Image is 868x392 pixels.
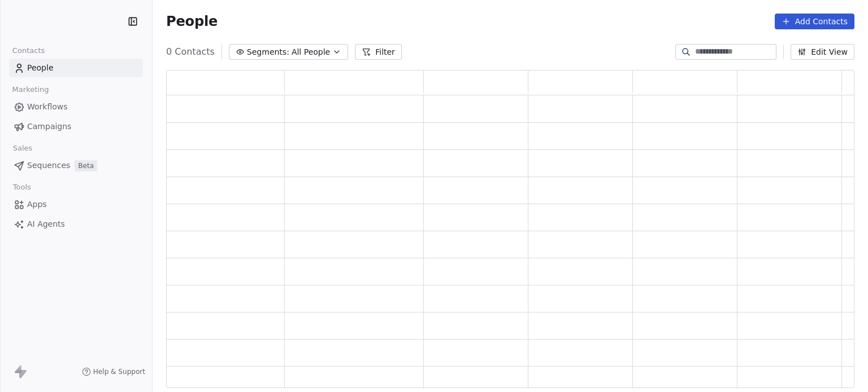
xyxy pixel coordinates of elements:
[7,81,54,98] span: Marketing
[27,121,71,133] span: Campaigns
[775,14,854,29] button: Add Contacts
[75,160,97,171] span: Beta
[166,45,215,59] span: 0 Contacts
[9,156,143,175] a: SequencesBeta
[7,42,50,59] span: Contacts
[355,44,402,60] button: Filter
[27,160,70,171] span: Sequences
[791,44,854,60] button: Edit View
[27,199,47,210] span: Apps
[8,140,37,157] span: Sales
[9,98,143,116] a: Workflows
[8,179,36,196] span: Tools
[93,367,145,376] span: Help & Support
[27,62,54,74] span: People
[247,46,289,58] span: Segments:
[82,367,145,376] a: Help & Support
[166,13,218,30] span: People
[27,218,65,230] span: AI Agents
[9,215,143,234] a: AI Agents
[9,59,143,77] a: People
[9,117,143,136] a: Campaigns
[292,46,330,58] span: All People
[9,195,143,214] a: Apps
[27,101,68,113] span: Workflows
